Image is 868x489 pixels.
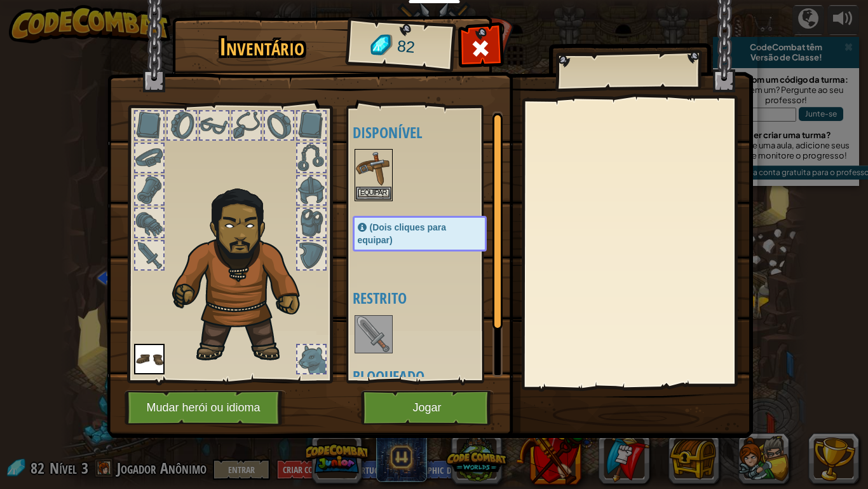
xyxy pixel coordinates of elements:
[356,150,391,186] img: portrait.png
[356,316,391,352] img: portrait.png
[356,187,391,200] button: Equipar
[166,179,322,364] img: duelist_hair.png
[353,368,512,385] h4: Bloqueado
[353,290,512,306] h4: Restrito
[361,390,494,425] button: Jogar
[134,344,165,374] img: portrait.png
[181,34,343,60] h1: Inventário
[358,222,447,245] span: (Dois cliques para equipar)
[396,35,416,59] span: 82
[353,124,512,141] h4: Disponível
[125,390,286,425] button: Mudar herói ou idioma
